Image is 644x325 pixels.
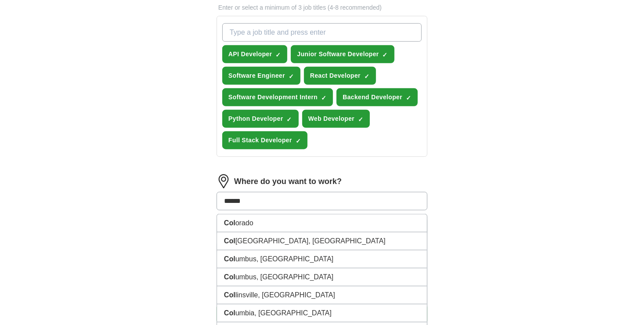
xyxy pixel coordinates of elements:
[383,51,388,58] span: ✓
[217,268,427,286] li: umbus, [GEOGRAPHIC_DATA]
[228,71,285,80] span: Software Engineer
[217,3,427,12] p: Enter or select a minimum of 3 job titles (4-8 recommended)
[228,50,272,59] span: API Developer
[308,114,355,123] span: Web Developer
[310,71,361,80] span: React Developer
[222,67,300,85] button: Software Engineer✓
[224,237,235,245] strong: Col
[343,93,402,102] span: Backend Developer
[224,255,235,263] strong: Col
[289,73,294,80] span: ✓
[217,174,231,188] img: location.png
[275,51,281,58] span: ✓
[222,45,287,63] button: API Developer✓
[217,304,427,322] li: umbia, [GEOGRAPHIC_DATA]
[222,23,422,42] input: Type a job title and press enter
[291,45,394,63] button: Junior Software Developer✓
[406,94,411,101] span: ✓
[217,286,427,304] li: linsville, [GEOGRAPHIC_DATA]
[217,232,427,250] li: [GEOGRAPHIC_DATA], [GEOGRAPHIC_DATA]
[217,250,427,268] li: umbus, [GEOGRAPHIC_DATA]
[222,131,308,149] button: Full Stack Developer✓
[224,273,235,281] strong: Col
[228,114,283,123] span: Python Developer
[234,176,342,188] label: Where do you want to work?
[358,116,363,123] span: ✓
[222,88,333,106] button: Software Development Intern✓
[321,94,326,101] span: ✓
[297,50,379,59] span: Junior Software Developer
[224,309,235,317] strong: Col
[222,110,299,128] button: Python Developer✓
[228,136,292,145] span: Full Stack Developer
[336,88,418,106] button: Backend Developer✓
[302,110,370,128] button: Web Developer✓
[364,73,369,80] span: ✓
[228,93,318,102] span: Software Development Intern
[224,291,235,299] strong: Col
[217,214,427,232] li: orado
[287,116,292,123] span: ✓
[224,219,235,227] strong: Col
[296,137,301,144] span: ✓
[304,67,376,85] button: React Developer✓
